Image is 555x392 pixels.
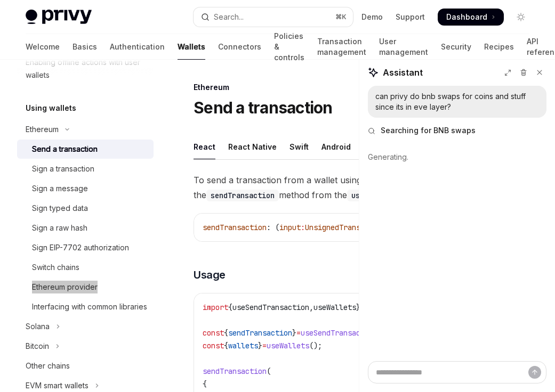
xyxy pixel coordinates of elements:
span: UnsignedTransactionRequest [305,223,416,232]
textarea: Ask a question... [368,361,546,383]
span: const [203,341,224,350]
span: input [279,223,301,232]
span: sendTransaction [203,223,267,232]
button: Searching for BNB swaps [368,125,546,136]
div: Sign EIP-7702 authorization [32,241,129,254]
span: sendTransaction [228,328,292,338]
span: ⌘ K [335,13,347,21]
h5: Using wallets [26,102,76,115]
span: { [228,303,232,312]
a: Dashboard [438,9,504,26]
span: { [224,341,228,350]
img: light logo [26,10,92,24]
div: Interfacing with common libraries [32,300,147,313]
a: Sign EIP-7702 authorization [17,238,154,257]
div: Generating. [368,143,546,171]
button: Toggle Solana section [17,317,154,336]
a: Sign typed data [17,199,154,218]
div: Send a transaction [32,143,98,156]
code: useSendTransaction [347,190,432,201]
div: Sign a raw hash [32,222,87,234]
button: Toggle dark mode [512,9,529,26]
a: Ethereum provider [17,277,154,297]
div: Solana [26,320,50,333]
div: Ethereum [194,82,536,93]
a: Recipes [484,34,514,60]
div: React [194,134,215,159]
a: Switch chains [17,258,154,277]
span: useWallets [313,303,356,312]
code: sendTransaction [206,190,279,201]
button: Open search [194,7,353,27]
h1: Send a transaction [194,98,333,117]
a: User management [379,34,428,60]
div: can privy do bnb swaps for coins and stuff since its in eve layer? [375,91,539,112]
a: Interfacing with common libraries [17,297,154,316]
span: = [262,341,267,350]
a: Sign a transaction [17,159,154,178]
span: Searching for BNB swaps [381,125,476,136]
a: Demo [361,12,383,22]
div: Sign typed data [32,202,88,215]
span: useSendTransaction [232,303,309,312]
a: Support [396,12,425,22]
button: Send message [528,366,541,379]
div: Swift [289,134,309,159]
div: React Native [228,134,277,159]
div: Ethereum [26,123,59,136]
button: Toggle Bitcoin section [17,337,154,356]
div: Search... [214,11,244,23]
span: Assistant [383,66,423,79]
div: Other chains [26,360,70,372]
span: } [258,341,262,350]
a: Transaction management [317,34,366,60]
div: Switch chains [32,261,79,274]
a: Sign a message [17,179,154,198]
span: To send a transaction from a wallet using the React SDK, use the method from the hook: [194,173,536,202]
span: Usage [194,267,226,282]
span: useWallets [267,341,309,350]
a: Send a transaction [17,140,154,159]
a: Other chains [17,356,154,375]
a: Policies & controls [274,34,304,60]
button: Toggle Ethereum section [17,120,154,139]
span: : ( [267,223,279,232]
a: Basics [73,34,97,60]
span: : [301,223,305,232]
span: (); [309,341,322,350]
a: Connectors [218,34,261,60]
a: Wallets [178,34,205,60]
span: useSendTransaction [301,328,377,338]
a: Welcome [26,34,60,60]
div: EVM smart wallets [26,379,89,392]
span: wallets [228,341,258,350]
div: Bitcoin [26,340,49,353]
div: Android [321,134,351,159]
span: , [309,303,313,312]
a: Sign a raw hash [17,218,154,238]
span: } [292,328,296,338]
div: Sign a message [32,182,88,195]
span: } [356,303,360,312]
span: Dashboard [446,12,487,22]
span: import [203,303,228,312]
span: const [203,328,224,338]
a: Security [441,34,471,60]
div: Sign a transaction [32,162,94,175]
div: Ethereum provider [32,281,98,293]
span: = [296,328,301,338]
a: Authentication [110,34,165,60]
span: { [224,328,228,338]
